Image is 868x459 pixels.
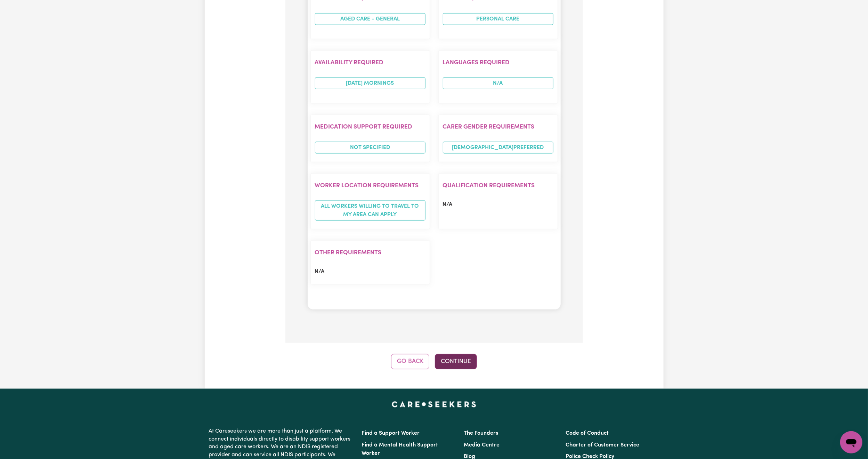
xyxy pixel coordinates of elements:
a: Find a Support Worker [362,431,420,436]
span: N/A [443,202,453,207]
h2: Availability required [315,59,425,66]
button: Continue [435,354,477,369]
h2: Medication Support Required [315,123,425,131]
h2: Languages required [443,59,553,66]
span: [DEMOGRAPHIC_DATA] preferred [443,142,553,154]
li: [DATE] mornings [315,77,425,89]
a: Find a Mental Health Support Worker [362,443,438,457]
h2: Carer gender requirements [443,123,553,131]
a: The Founders [464,431,498,436]
a: Charter of Customer Service [566,443,639,448]
li: Aged care - General [315,13,425,25]
a: Careseekers home page [392,401,476,407]
button: Go Back [391,354,429,369]
a: Media Centre [464,443,500,448]
li: Personal care [443,13,553,25]
iframe: Button to launch messaging window, conversation in progress [840,431,862,453]
span: N/A [443,77,553,89]
h2: Other requirements [315,249,425,256]
a: Code of Conduct [566,431,609,436]
span: N/A [315,269,325,274]
span: All workers willing to travel to my area can apply [315,200,425,221]
h2: Qualification requirements [443,182,553,189]
span: Not specified [315,142,425,154]
h2: Worker location requirements [315,182,425,189]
